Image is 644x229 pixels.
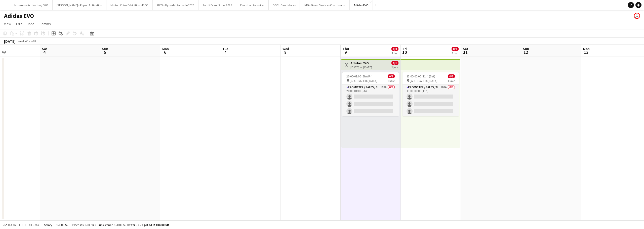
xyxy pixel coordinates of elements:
span: Jobs [27,22,34,26]
button: Saudi Event Show 2025 [198,0,236,10]
span: All jobs [28,223,40,227]
div: Salary 1 950.00 SR + Expenses 0.00 SR + Subsistence 150.00 SR = [44,223,169,227]
button: DGCL Candidates [269,0,300,10]
h1: Adidas EVO [4,12,34,20]
div: [DATE] [4,39,16,44]
button: Budgeted [3,222,23,228]
button: EventLab Recruiter [236,0,269,10]
span: Total Budgeted 2 100.00 SR [129,223,169,227]
app-user-avatar: Salman AlQurni [634,13,640,19]
div: +03 [31,39,36,43]
span: Week 40 [17,39,29,43]
a: Comms [37,21,53,27]
button: PICO - Hyundai Palisade 2025 [153,0,198,10]
a: Edit [14,21,24,27]
button: Adidas EVO [350,0,373,10]
button: Minted Coins Exhibition - PICO [106,0,153,10]
span: Comms [39,22,51,26]
a: Jobs [25,21,36,27]
button: IMG - Guest Services Coordinator [300,0,350,10]
a: View [2,21,13,27]
button: Museums Activation / BWS [10,0,53,10]
span: Budgeted [8,223,23,227]
button: [PERSON_NAME] - Pop up Activation [53,0,106,10]
span: Edit [16,22,22,26]
span: View [4,22,11,26]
